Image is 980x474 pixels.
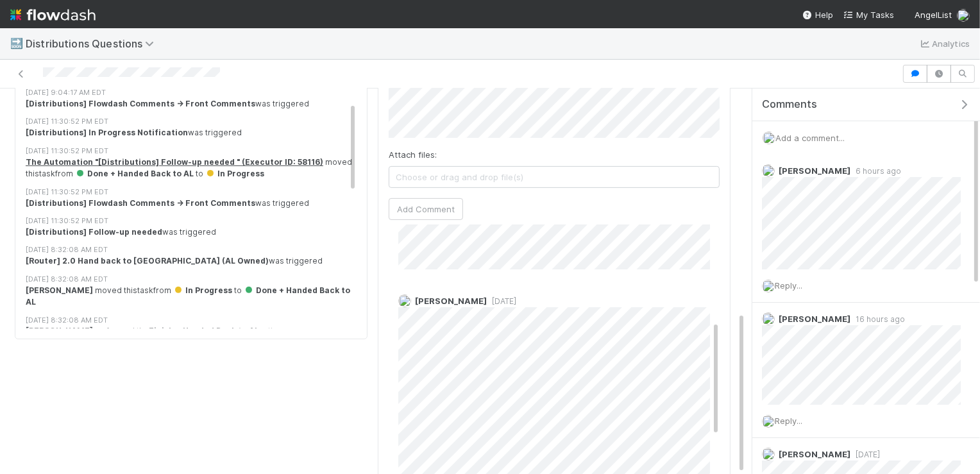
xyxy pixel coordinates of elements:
a: The Automation "[Distributions] Follow-up needed " (Executor ID: 58116) [26,157,323,167]
span: My Tasks [843,10,894,20]
span: Reply... [775,416,802,426]
strong: [Distributions] In Progress Notification [26,128,188,137]
span: Distributions Questions [26,37,160,50]
span: Reply... [775,280,802,291]
div: [DATE] 9:04:17 AM EDT [26,87,357,98]
div: was triggered [26,255,357,267]
strong: [Distributions] Follow-up needed [26,227,162,237]
span: [PERSON_NAME] [779,314,850,324]
div: moved this task from to [26,285,357,309]
a: My Tasks [843,8,894,21]
span: 16 hours ago [850,314,905,324]
strong: Finish + Handed Back to AL [149,326,259,335]
img: avatar_ad9da010-433a-4b4a-a484-836c288de5e1.png [762,164,775,177]
span: Done + Handed Back to AL [75,169,194,178]
div: [DATE] 11:30:52 PM EDT [26,216,357,226]
div: was triggered [26,226,357,238]
div: Help [802,8,833,21]
span: [PERSON_NAME] [779,449,850,459]
span: [PERSON_NAME] [415,296,487,306]
img: avatar_5d51780c-77ad-4a9d-a6ed-b88b2c284079.png [762,312,775,325]
strong: [PERSON_NAME] [26,326,93,335]
img: avatar_5d51780c-77ad-4a9d-a6ed-b88b2c284079.png [762,415,775,428]
div: [DATE] 11:30:52 PM EDT [26,187,357,198]
div: [DATE] 11:30:52 PM EDT [26,116,357,127]
span: [DATE] [850,450,880,459]
div: [DATE] 8:32:08 AM EDT [26,244,357,255]
img: avatar_ad9da010-433a-4b4a-a484-836c288de5e1.png [762,448,775,461]
button: Add Comment [389,198,463,220]
label: Attach files: [389,148,437,161]
div: moved this task from to [26,157,357,180]
div: was triggered [26,98,357,110]
span: In Progress [173,285,232,295]
div: [DATE] 11:30:52 PM EDT [26,146,357,157]
span: [PERSON_NAME] [779,165,850,176]
span: Add a comment... [775,133,845,143]
span: 6 hours ago [850,166,901,176]
img: avatar_ad9da010-433a-4b4a-a484-836c288de5e1.png [398,294,411,307]
strong: [Router] 2.0 Hand back to [GEOGRAPHIC_DATA] (AL Owned) [26,256,269,266]
span: 🔜 [10,38,23,49]
span: [DATE] [487,296,516,306]
span: Choose or drag and drop file(s) [389,167,719,187]
span: Comments [762,98,817,111]
span: AngelList [915,10,952,20]
img: avatar_5d51780c-77ad-4a9d-a6ed-b88b2c284079.png [763,131,775,144]
div: [DATE] 8:32:08 AM EDT [26,274,357,285]
img: avatar_5d51780c-77ad-4a9d-a6ed-b88b2c284079.png [957,9,970,22]
span: In Progress [205,169,264,178]
div: was triggered [26,198,357,209]
div: [DATE] 8:32:08 AM EDT [26,315,357,326]
a: Analytics [919,36,970,51]
strong: [Distributions] Flowdash Comments -> Front Comments [26,99,255,108]
div: was triggered [26,127,357,139]
div: performed the action. [26,325,357,337]
img: avatar_5d51780c-77ad-4a9d-a6ed-b88b2c284079.png [762,280,775,292]
strong: [Distributions] Flowdash Comments -> Front Comments [26,198,255,208]
strong: [PERSON_NAME] [26,285,93,295]
img: logo-inverted-e16ddd16eac7371096b0.svg [10,4,96,26]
